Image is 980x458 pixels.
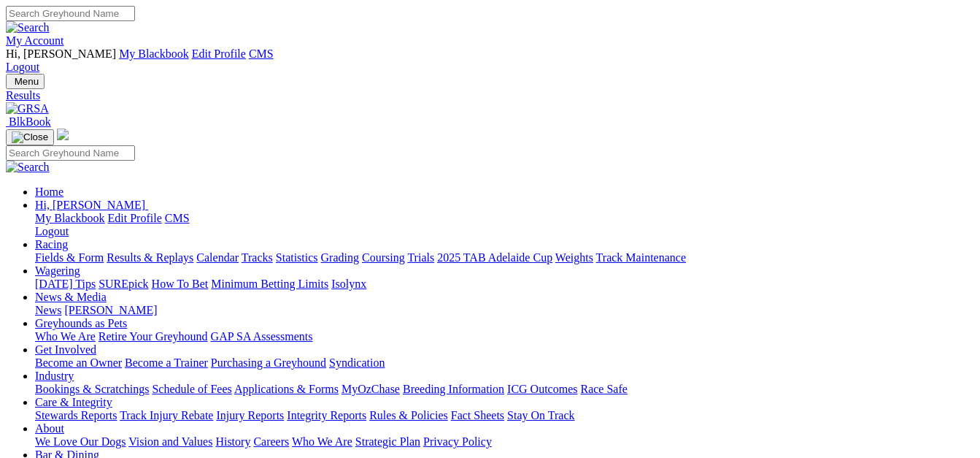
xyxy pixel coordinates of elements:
[35,422,64,435] a: About
[192,47,246,60] a: Edit Profile
[6,145,135,161] input: Search
[329,356,385,369] a: Syndication
[35,343,96,356] a: Get Involved
[234,383,339,395] a: Applications & Forms
[15,76,39,87] span: Menu
[9,115,51,128] span: BlkBook
[451,409,504,421] a: Fact Sheets
[35,383,149,395] a: Bookings & Scratchings
[321,251,359,264] a: Grading
[6,74,45,89] button: Toggle navigation
[6,161,50,174] img: Search
[35,264,80,277] a: Wagering
[35,225,69,237] a: Logout
[35,238,68,251] a: Racing
[196,251,239,264] a: Calendar
[152,383,231,395] a: Schedule of Fees
[57,129,69,140] img: logo-grsa-white.png
[437,251,552,264] a: 2025 TAB Adelaide Cup
[35,435,974,449] div: About
[12,131,48,143] img: Close
[596,251,686,264] a: Track Maintenance
[35,251,104,264] a: Fields & Form
[6,34,64,47] a: My Account
[99,278,148,290] a: SUREpick
[64,304,157,316] a: [PERSON_NAME]
[287,409,366,421] a: Integrity Reports
[216,409,284,421] a: Injury Reports
[152,278,209,290] a: How To Bet
[35,251,974,264] div: Racing
[211,278,328,290] a: Minimum Betting Limits
[120,409,213,421] a: Track Injury Rebate
[35,304,61,316] a: News
[355,435,420,448] a: Strategic Plan
[35,396,112,408] a: Care & Integrity
[6,115,51,128] a: BlkBook
[6,47,116,60] span: Hi, [PERSON_NAME]
[35,304,974,317] div: News & Media
[6,21,50,34] img: Search
[6,129,54,145] button: Toggle navigation
[99,330,208,343] a: Retire Your Greyhound
[35,291,107,303] a: News & Media
[6,61,39,73] a: Logout
[35,317,127,329] a: Greyhounds as Pets
[35,278,96,290] a: [DATE] Tips
[407,251,434,264] a: Trials
[107,251,193,264] a: Results & Replays
[507,409,574,421] a: Stay On Track
[362,251,405,264] a: Coursing
[35,435,126,448] a: We Love Our Dogs
[342,383,400,395] a: MyOzChase
[35,330,96,343] a: Who We Are
[125,356,208,369] a: Become a Trainer
[6,102,49,115] img: GRSA
[35,356,122,369] a: Become an Owner
[35,199,145,211] span: Hi, [PERSON_NAME]
[507,383,577,395] a: ICG Outcomes
[35,186,63,198] a: Home
[6,89,974,102] a: Results
[331,278,366,290] a: Isolynx
[555,251,593,264] a: Weights
[119,47,189,60] a: My Blackbook
[211,330,313,343] a: GAP SA Assessments
[35,330,974,343] div: Greyhounds as Pets
[128,435,212,448] a: Vision and Values
[6,6,135,21] input: Search
[35,356,974,370] div: Get Involved
[580,383,627,395] a: Race Safe
[276,251,318,264] a: Statistics
[423,435,492,448] a: Privacy Policy
[35,409,974,422] div: Care & Integrity
[165,212,190,224] a: CMS
[249,47,274,60] a: CMS
[211,356,326,369] a: Purchasing a Greyhound
[35,199,148,211] a: Hi, [PERSON_NAME]
[242,251,273,264] a: Tracks
[369,409,448,421] a: Rules & Policies
[35,278,974,291] div: Wagering
[35,212,105,224] a: My Blackbook
[292,435,352,448] a: Who We Are
[108,212,162,224] a: Edit Profile
[35,212,974,238] div: Hi, [PERSON_NAME]
[35,409,117,421] a: Stewards Reports
[35,370,74,382] a: Industry
[215,435,250,448] a: History
[6,47,974,74] div: My Account
[253,435,289,448] a: Careers
[403,383,504,395] a: Breeding Information
[35,383,974,396] div: Industry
